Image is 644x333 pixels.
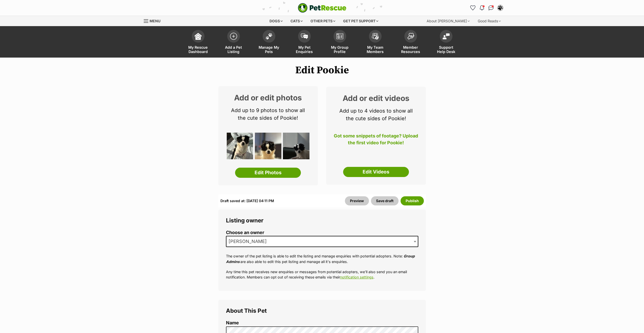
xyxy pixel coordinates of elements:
a: Member Resources [393,27,428,58]
button: Save draft [371,196,399,205]
img: chat-41dd97257d64d25036548639549fe6c8038ab92f7586957e7f3b1b290dea8141.svg [488,5,494,10]
button: Notifications [478,4,486,12]
img: team-members-icon-5396bd8760b3fe7c0b43da4ab00e1e3bb1a5d9ba89233759b79545d2d3fc5d0d.svg [372,33,379,40]
em: Group Admins [226,254,415,264]
div: Get pet support [340,16,382,26]
div: Cats [287,16,306,26]
a: Edit Videos [343,167,409,177]
a: My Group Profile [322,27,358,58]
span: Add a Pet Listing [222,45,245,54]
a: My Pet Enquiries [287,27,322,58]
p: Add up to 4 videos to show all the cute sides of Pookie! [334,107,418,122]
a: Preview [345,196,369,205]
span: My Pet Enquiries [293,45,316,54]
img: dashboard-icon-eb2f2d2d3e046f16d808141f083e7271f6b2e854fb5c12c21221c1fb7104beca.svg [195,33,202,40]
a: notification settings [340,275,373,279]
a: Conversations [487,4,495,12]
img: member-resources-icon-8e73f808a243e03378d46382f2149f9095a855e16c252ad45f914b54edf8863c.svg [407,33,414,40]
span: My Team Members [364,45,387,54]
div: Dogs [266,16,286,26]
span: Menu [150,19,160,23]
img: group-profile-icon-3fa3cf56718a62981997c0bc7e787c4b2cf8bcc04b72c1350f741eb67cf2f40e.svg [336,33,343,39]
ul: Account quick links [469,4,504,12]
button: My account [496,4,504,12]
p: Add up to 9 photos to show all the cute sides of Pookie! [226,107,310,122]
span: Manage My Pets [258,45,280,54]
img: Lynda Smith profile pic [498,5,503,10]
h2: Add or edit photos [226,94,310,101]
span: Listing owner [226,217,263,224]
a: Menu [144,16,164,25]
a: My Team Members [358,27,393,58]
img: add-pet-listing-icon-0afa8454b4691262ce3f59096e99ab1cd57d4a30225e0717b998d2c9b9846f56.svg [230,33,237,40]
p: Got some snippets of footage? Upload the first video for Pookie! [334,132,418,149]
p: The owner of the pet listing is able to edit the listing and manage enquiries with potential adop... [226,253,418,264]
p: Any time this pet receives new enquiries or messages from potential adopters, we'll also send you... [226,269,418,280]
label: Choose an owner [226,230,418,235]
span: Lynda Smith [226,238,272,245]
span: My Group Profile [328,45,351,54]
h2: Add or edit videos [334,94,418,102]
label: Name [226,320,418,326]
a: PetRescue [298,3,346,13]
a: Favourites [469,4,477,12]
span: Member Resources [399,45,422,54]
span: Support Help Desk [435,45,458,54]
div: Other pets [307,16,339,26]
button: Publish [401,196,424,205]
a: Support Help Desk [428,27,464,58]
span: About This Pet [226,307,267,314]
a: Manage My Pets [251,27,287,58]
img: notifications-46538b983faf8c2785f20acdc204bb7945ddae34d4c08c2a6579f10ce5e182be.svg [480,5,484,10]
img: logo-e224e6f780fb5917bec1dbf3a21bbac754714ae5b6737aabdf751b685950b380.svg [298,3,346,13]
a: My Rescue Dashboard [180,27,216,58]
div: About [PERSON_NAME] [423,16,473,26]
img: help-desk-icon-fdf02630f3aa405de69fd3d07c3f3aa587a6932b1a1747fa1d2bba05be0121f9.svg [443,33,450,39]
span: Lynda Smith [226,236,418,247]
img: manage-my-pets-icon-02211641906a0b7f246fdf0571729dbe1e7629f14944591b6c1af311fb30b64b.svg [265,33,273,40]
div: Good Reads [474,16,504,26]
span: My Rescue Dashboard [187,45,210,54]
a: Add a Pet Listing [216,27,251,58]
img: pet-enquiries-icon-7e3ad2cf08bfb03b45e93fb7055b45f3efa6380592205ae92323e6603595dc1f.svg [301,33,308,39]
div: Draft saved at: [DATE] 04:11 PM [220,196,274,205]
a: Edit Photos [235,168,301,178]
div: +1 [283,133,309,159]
